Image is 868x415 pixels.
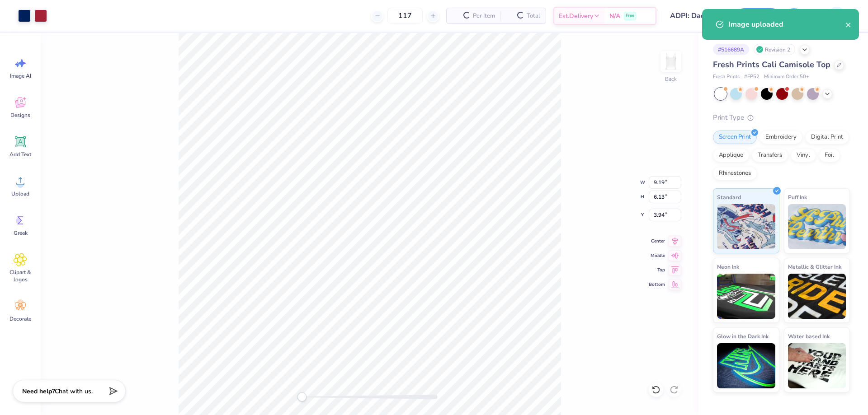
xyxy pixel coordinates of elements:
[297,392,307,401] div: Accessibility label
[527,11,540,21] span: Total
[713,59,830,70] span: Fresh Prints Cali Camisole Top
[819,149,840,162] div: Foil
[828,7,846,25] img: Joshua Macky Gaerlan
[754,44,795,55] div: Revision 2
[788,192,807,202] span: Puff Ink
[55,387,93,396] span: Chat with us.
[759,131,802,144] div: Embroidery
[649,252,665,259] span: Middle
[788,331,830,341] span: Water based Ink
[14,229,28,237] span: Greek
[813,7,850,25] a: JM
[713,112,850,123] div: Print Type
[788,204,846,249] img: Puff Ink
[805,131,849,144] div: Digital Print
[473,11,495,21] span: Per Item
[717,204,775,249] img: Standard
[663,7,730,25] input: Untitled Design
[728,19,845,30] div: Image uploaded
[559,11,593,21] span: Est. Delivery
[713,44,749,55] div: # 516689A
[717,274,775,319] img: Neon Ink
[649,238,665,245] span: Center
[10,112,30,119] span: Designs
[845,19,852,30] button: close
[387,8,423,24] input: – –
[10,72,31,79] span: Image AI
[752,149,788,162] div: Transfers
[626,13,634,19] span: Free
[713,167,757,180] div: Rhinestones
[788,343,846,388] img: Water based Ink
[5,269,35,283] span: Clipart & logos
[713,131,757,144] div: Screen Print
[665,75,677,83] div: Back
[717,331,769,341] span: Glow in the Dark Ink
[9,151,31,158] span: Add Text
[609,11,620,21] span: N/A
[713,149,749,162] div: Applique
[744,73,759,81] span: # FP52
[649,281,665,288] span: Bottom
[11,190,29,197] span: Upload
[717,262,739,271] span: Neon Ink
[791,149,816,162] div: Vinyl
[9,315,31,322] span: Decorate
[788,274,846,319] img: Metallic & Glitter Ink
[22,387,55,396] strong: Need help?
[764,73,809,81] span: Minimum Order: 50 +
[717,192,741,202] span: Standard
[662,52,680,70] img: Back
[788,262,841,271] span: Metallic & Glitter Ink
[713,73,740,81] span: Fresh Prints
[649,266,665,274] span: Top
[717,343,775,388] img: Glow in the Dark Ink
